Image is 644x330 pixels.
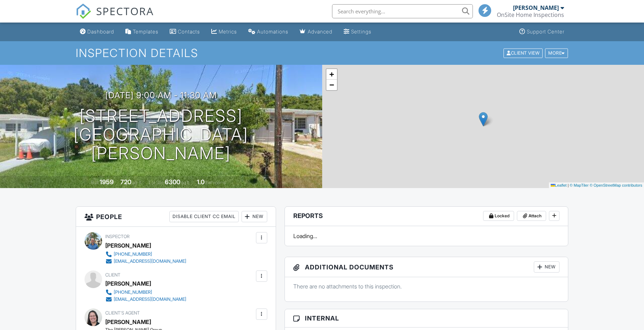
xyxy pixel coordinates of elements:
a: Automations (Basic) [245,25,291,38]
div: Support Center [527,29,564,35]
span: + [329,70,334,79]
a: Contacts [167,25,203,38]
h3: [DATE] 9:00 am - 11:30 am [105,91,217,100]
span: bathrooms [206,180,226,185]
div: Client View [504,48,543,58]
span: sq. ft. [132,180,142,185]
input: Search everything... [332,4,473,18]
span: | [568,183,569,187]
a: Advanced [297,25,335,38]
div: 1.0 [197,178,205,186]
h1: [STREET_ADDRESS] [GEOGRAPHIC_DATA][PERSON_NAME] [11,107,311,162]
span: sq.ft. [181,180,190,185]
div: [PHONE_NUMBER] [114,289,152,295]
div: Advanced [308,29,332,35]
a: [PERSON_NAME] [105,317,151,327]
a: © MapTiler [570,183,589,187]
a: Settings [341,25,374,38]
div: Dashboard [87,29,114,35]
span: Client's Agent [105,310,140,316]
a: Leaflet [551,183,567,187]
div: Settings [351,29,371,35]
div: [PERSON_NAME] [105,278,151,289]
div: Contacts [178,29,200,35]
span: Client [105,272,120,278]
div: Automations [257,29,288,35]
div: OnSite Home Inspections [497,11,564,18]
a: © OpenStreetMap contributors [590,183,642,187]
div: New [534,261,559,273]
h1: Inspection Details [76,47,569,59]
a: [PHONE_NUMBER] [105,251,186,258]
span: Lot Size [149,180,164,185]
div: [PERSON_NAME] [105,240,151,251]
div: Templates [133,29,158,35]
a: Zoom in [326,69,337,80]
div: More [545,48,568,58]
a: SPECTORA [76,10,154,24]
div: Disable Client CC Email [169,211,239,222]
span: Built [91,180,99,185]
span: SPECTORA [96,4,154,18]
div: [PERSON_NAME] [513,4,559,11]
a: [EMAIL_ADDRESS][DOMAIN_NAME] [105,258,186,265]
h3: Internal [285,309,568,328]
div: New [242,211,267,222]
div: Metrics [219,29,237,35]
div: [PHONE_NUMBER] [114,251,152,257]
p: There are no attachments to this inspection. [293,282,560,290]
div: [EMAIL_ADDRESS][DOMAIN_NAME] [114,297,186,302]
a: Metrics [208,25,240,38]
span: − [329,80,334,89]
a: Support Center [517,25,567,38]
div: [EMAIL_ADDRESS][DOMAIN_NAME] [114,259,186,264]
a: Dashboard [77,25,117,38]
a: Templates [123,25,161,38]
span: Inspector [105,234,130,239]
div: 6300 [165,178,180,186]
div: 1959 [100,178,114,186]
img: Marker [479,112,488,126]
a: [PHONE_NUMBER] [105,289,186,296]
h3: Additional Documents [285,257,568,277]
a: Client View [503,50,544,55]
a: Zoom out [326,80,337,90]
img: The Best Home Inspection Software - Spectora [76,4,91,19]
div: 720 [120,178,131,186]
h3: People [76,207,276,227]
a: [EMAIL_ADDRESS][DOMAIN_NAME] [105,296,186,303]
